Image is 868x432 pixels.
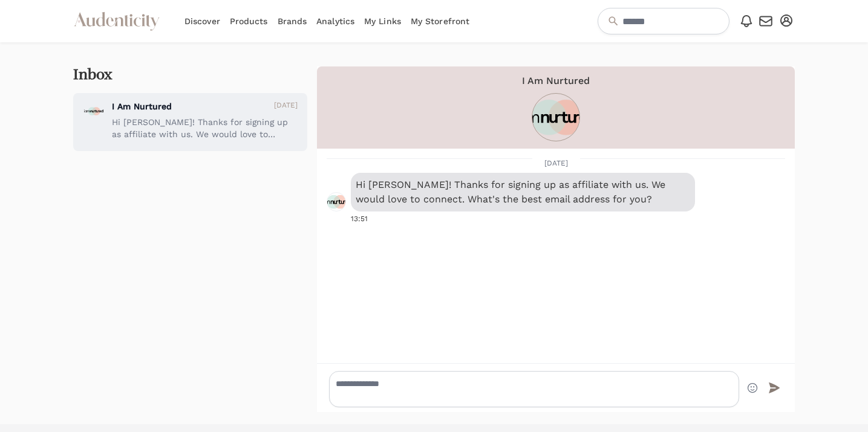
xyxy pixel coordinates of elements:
h2: Inbox [73,66,113,83]
p: 13:51 [351,214,785,224]
div: [DATE] [274,100,298,112]
span: I Am Nurtured [522,74,590,88]
p: Hi [PERSON_NAME]! Thanks for signing up as affiliate with us. We would love to connect. What's th... [112,116,298,140]
p: [DATE] [532,158,580,168]
a: I Am Nurtured [DATE] Hi [PERSON_NAME]! Thanks for signing up as affiliate with us. We would love ... [73,93,307,151]
img: <span class="translation_missing" title="translation missing: en.advocates.chat_rooms.show.profil... [532,93,580,141]
img: NEW-LOGO_c9824973-8d00-4a6d-a79d-d2e93ec6dff5.png [83,100,105,122]
span: I Am Nurtured [112,100,172,112]
p: Hi [PERSON_NAME]! Thanks for signing up as affiliate with us. We would love to connect. What's th... [356,178,690,207]
img: <span class="translation_missing" title="translation missing: en.chat_messages.chat_message.profi... [327,192,346,211]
